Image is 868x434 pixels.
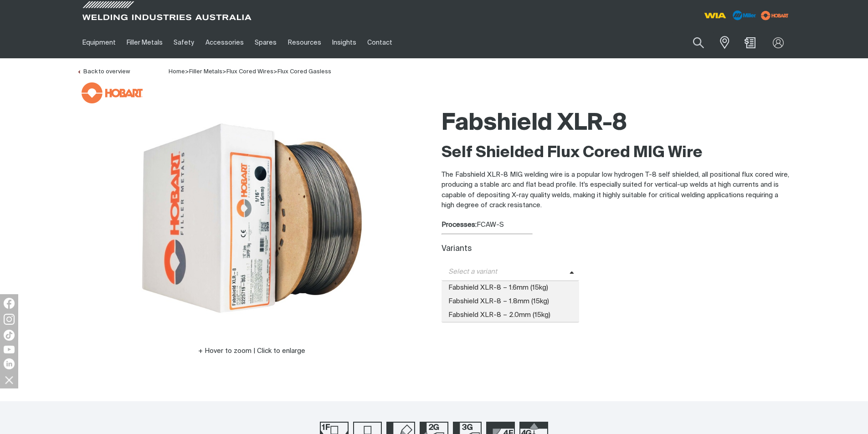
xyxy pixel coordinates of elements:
[672,32,714,53] input: Product name or item number...
[1,372,17,388] img: hide socials
[77,27,613,58] nav: Main
[282,27,326,58] a: Resources
[189,69,222,75] a: Filler Metals
[273,69,277,75] span: >
[169,68,185,75] a: Home
[442,220,791,230] div: FCAW-S
[4,358,15,369] img: LinkedIn
[277,69,331,75] a: Flux Cored Gasless
[442,245,472,253] label: Variants
[226,69,273,75] a: Flux Cored Wires
[77,69,130,75] a: Back to overview
[442,281,580,295] span: Fabshield XLR-8 – 1.6mm (15kg)
[362,27,398,58] a: Contact
[249,27,282,58] a: Spares
[222,69,226,75] span: >
[4,330,15,341] img: TikTok
[683,32,714,53] button: Search products
[169,69,185,75] span: Home
[442,308,580,322] span: Fabshield XLR-8 – 2.0mm (15kg)
[121,27,168,58] a: Filler Metals
[200,27,249,58] a: Accessories
[4,314,15,325] img: Instagram
[442,143,791,163] h2: Self Shielded Flux Cored MIG Wire
[743,37,757,48] a: Shopping cart (0 product(s))
[442,109,791,138] h1: Fabshield XLR-8
[77,27,121,58] a: Equipment
[758,9,791,22] img: miller
[185,69,189,75] span: >
[82,82,143,103] img: Hobart
[442,267,570,277] span: Select a variant
[442,295,580,308] span: Fabshield XLR-8 – 1.8mm (15kg)
[193,346,311,357] button: Hover to zoom | Click to enlarge
[4,298,15,309] img: Facebook
[327,27,362,58] a: Insights
[442,170,791,211] p: The Fabshield XLR-8 MIG welding wire is a popular low hydrogen T-8 self shielded, all positional ...
[442,221,477,228] strong: Processes:
[138,104,366,332] img: Fabshield XLR-8
[4,346,15,353] img: YouTube
[168,27,200,58] a: Safety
